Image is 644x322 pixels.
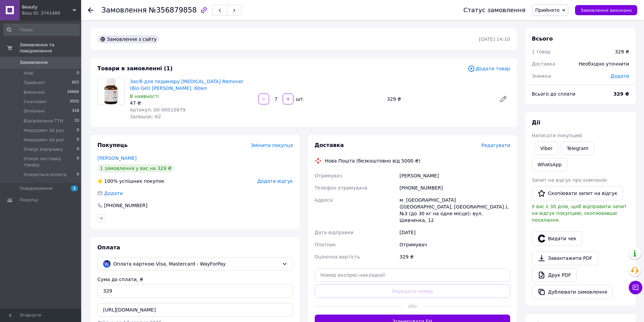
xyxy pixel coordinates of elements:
[532,133,582,138] span: Написати покупцеві
[398,194,511,226] div: м. [GEOGRAPHIC_DATA] ([GEOGRAPHIC_DATA], [GEOGRAPHIC_DATA].), №3 (до 30 кг на одне місце): вул. Ш...
[384,94,494,104] div: 329 ₴
[24,137,64,143] span: Недодзвін 2й раз
[251,143,293,148] span: Змінити покупця
[398,226,511,239] div: [DATE]
[20,59,48,66] span: Замовлення
[614,91,629,97] b: 329 ₴
[70,99,79,105] span: 3502
[315,142,344,148] span: Доставка
[130,107,186,113] span: Артикул: 00-00010879
[103,202,148,209] div: [PHONE_NUMBER]
[77,127,79,133] span: 0
[113,260,279,268] span: Оплата карткою Visa, Mastercard - WayForPay
[532,91,575,97] span: Всього до сплати
[104,191,123,196] span: Додати
[24,156,77,168] span: Очікує поставку товару
[149,6,197,14] span: №356879858
[323,157,422,164] div: Нова Пошта (безкоштовно від 5000 ₴)
[130,79,243,91] a: Засіб для педикюру [MEDICAL_DATA] Remover (Bio Gel) [PERSON_NAME], 60мл
[575,56,633,71] div: Необхідно уточнити
[67,89,79,95] span: 26666
[479,36,510,42] time: [DATE] 14:10
[532,119,540,126] span: Дії
[534,142,558,155] a: Viber
[22,10,81,16] div: Ваш ID: 3741489
[497,92,510,106] a: Редагувати
[561,142,594,155] a: Telegram
[532,158,567,171] a: WhatsApp
[24,146,63,152] span: Очікує відправку
[532,251,598,265] a: Завантажити PDF
[130,100,253,106] div: 47 ₴
[24,80,45,86] span: Прийняті
[20,185,52,192] span: Повідомлення
[88,7,93,14] div: Повернутися назад
[315,197,333,203] span: Адреса
[74,118,79,124] span: 33
[468,65,510,72] span: Додати товар
[97,35,159,43] div: Замовлення з сайту
[611,73,629,79] span: Додати
[77,172,79,178] span: 0
[97,164,174,172] div: 1 замовлення у вас на 329 ₴
[532,177,607,183] span: Запит на відгук про компанію
[532,186,623,200] button: Скопіювати запит на відгук
[315,254,360,259] span: Оціночна вартість
[481,143,510,148] span: Редагувати
[130,94,159,99] span: В наявності
[575,5,637,15] button: Замовлення виконано
[315,268,510,282] input: Номер експрес-накладної
[257,178,293,184] span: Додати відгук
[72,80,79,86] span: 822
[403,303,422,309] span: або
[24,99,47,105] span: Скасовані
[398,182,511,194] div: [PHONE_NUMBER]
[24,118,63,124] span: Відправлена ТТН
[72,108,79,114] span: 318
[24,70,33,76] span: Нові
[532,268,577,282] a: Друк PDF
[532,35,553,42] span: Всього
[3,24,80,36] input: Пошук
[77,137,79,143] span: 0
[77,146,79,152] span: 0
[315,185,367,191] span: Телефон отримувача
[398,170,511,182] div: [PERSON_NAME]
[580,8,632,13] span: Замовлення виконано
[101,6,147,14] span: Замовлення
[24,108,45,114] span: Оплачені
[130,114,161,119] span: Залишок: 62
[532,73,551,79] span: Знижка
[294,96,305,102] div: шт.
[532,49,551,54] span: 1 товар
[104,178,118,184] span: 100%
[24,172,67,178] span: Очікується оплата
[532,204,627,223] span: У вас є 30 днів, щоб відправити запит на відгук покупцеві, скопіювавши посилання.
[532,61,555,67] span: Доставка
[315,230,354,235] span: Дата відправки
[77,156,79,168] span: 0
[77,70,79,76] span: 0
[97,142,128,148] span: Покупець
[71,185,78,191] span: 1
[532,231,582,246] button: Видати чек
[20,197,38,203] span: Покупці
[463,7,526,14] div: Статус замовлення
[315,242,336,247] span: Платник
[97,277,143,282] label: Сума до сплати, ₴
[615,48,629,55] div: 329 ₴
[97,155,137,161] a: [PERSON_NAME]
[398,251,511,263] div: 329 ₴
[535,7,559,13] span: Прийнято
[97,65,173,72] span: Товари в замовленні (1)
[22,4,73,10] span: Beauty
[104,78,118,105] img: Засіб для педикюру Callus Remover (Bio Gel) Aloe Vera, 60мл
[532,285,613,299] button: Дублювати замовлення
[398,239,511,251] div: Отримувач
[20,42,81,54] span: Замовлення та повідомлення
[97,244,120,251] span: Оплата
[24,89,45,95] span: Виконані
[629,281,642,294] button: Чат з покупцем
[315,173,342,178] span: Отримувач
[97,178,164,184] div: успішних покупок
